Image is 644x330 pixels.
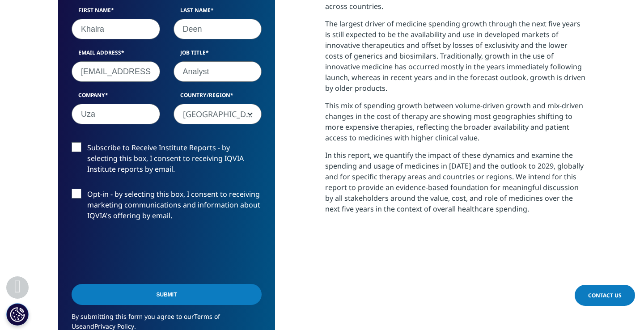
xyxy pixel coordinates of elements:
p: The largest driver of medicine spending growth through the next five years is still expected to b... [325,18,586,100]
a: Contact Us [575,285,635,306]
label: Country/Region [174,91,262,104]
label: Job Title [174,49,262,61]
p: This mix of spending growth between volume-driven growth and mix-driven changes in the cost of th... [325,100,586,150]
label: Company [72,91,160,104]
label: Subscribe to Receive Institute Reports - by selecting this box, I consent to receiving IQVIA Inst... [72,142,262,179]
iframe: reCAPTCHA [72,235,208,270]
p: In this report, we quantify the impact of these dynamics and examine the spending and usage of me... [325,150,586,221]
input: Submit [72,284,262,305]
label: Opt-in - by selecting this box, I consent to receiving marketing communications and information a... [72,189,262,226]
button: Cookie Settings [6,303,29,326]
span: Sri Lanka [174,104,262,124]
label: Email Address [72,49,160,61]
label: First Name [72,6,160,19]
label: Last Name [174,6,262,19]
span: Contact Us [588,292,622,299]
span: Sri Lanka [174,104,262,125]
